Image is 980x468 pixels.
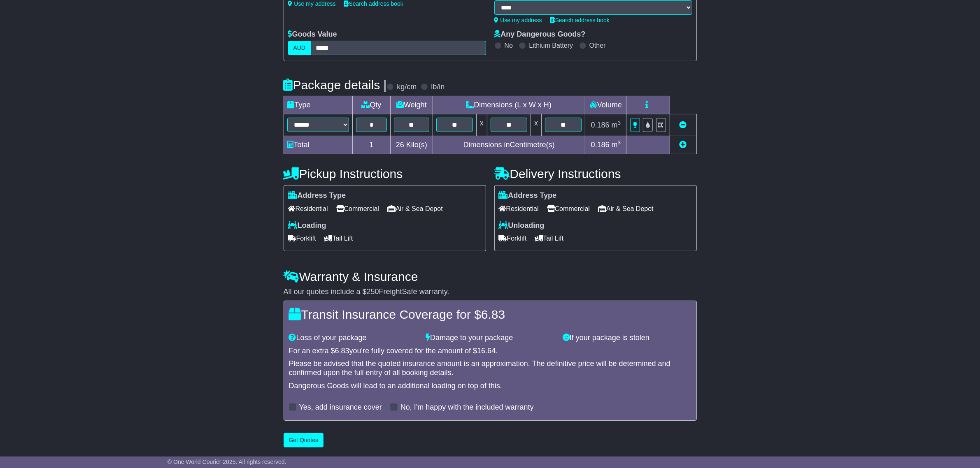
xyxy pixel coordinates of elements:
[612,121,621,129] span: m
[289,347,691,356] div: For an extra $ you're fully covered for the amount of $ .
[499,221,545,230] label: Unloading
[531,114,542,136] td: x
[336,202,379,215] span: Commercial
[288,202,328,215] span: Residential
[288,232,316,245] span: Forklift
[367,287,379,296] span: 250
[499,191,557,200] label: Address Type
[400,403,534,412] label: No, I'm happy with the included warranty
[476,114,487,136] td: x
[550,17,610,23] a: Search address book
[284,270,697,283] h4: Warranty & Insurance
[289,308,691,321] h4: Transit Insurance Coverage for $
[481,308,505,321] span: 6.83
[391,136,433,154] td: Kilo(s)
[535,232,564,245] span: Tail Lift
[618,139,621,146] sup: 3
[299,403,382,412] label: Yes, add insurance cover
[477,347,496,355] span: 16.64
[288,30,337,39] label: Goods Value
[547,202,590,215] span: Commercial
[585,96,626,114] td: Volume
[397,83,417,92] label: kg/cm
[324,232,353,245] span: Tail Lift
[559,334,696,343] div: If your package is stolen
[421,334,559,343] div: Damage to your package
[284,78,387,92] h4: Package details |
[680,121,687,129] a: Remove this item
[288,221,326,230] label: Loading
[494,30,586,39] label: Any Dangerous Goods?
[352,136,391,154] td: 1
[494,17,542,23] a: Use my address
[433,96,585,114] td: Dimensions (L x W x H)
[591,141,610,149] span: 0.186
[284,136,352,154] td: Total
[284,433,324,447] button: Get Quotes
[288,0,336,7] a: Use my address
[612,141,621,149] span: m
[168,459,286,465] span: © One World Courier 2025. All rights reserved.
[618,120,621,126] sup: 3
[396,141,404,149] span: 26
[284,167,486,181] h4: Pickup Instructions
[344,0,403,7] a: Search address book
[589,42,606,49] label: Other
[284,96,352,114] td: Type
[289,359,691,377] div: Please be advised that the quoted insurance amount is an approximation. The definitive price will...
[499,232,527,245] span: Forklift
[591,121,610,129] span: 0.186
[284,287,697,297] div: All our quotes include a $ FreightSafe warranty.
[285,334,422,343] div: Loss of your package
[289,382,691,391] div: Dangerous Goods will lead to an additional loading on top of this.
[505,42,513,49] label: No
[352,96,391,114] td: Qty
[433,136,585,154] td: Dimensions in Centimetre(s)
[335,347,349,355] span: 6.83
[431,83,445,92] label: lb/in
[494,167,697,181] h4: Delivery Instructions
[288,41,311,55] label: AUD
[391,96,433,114] td: Weight
[598,202,654,215] span: Air & Sea Depot
[529,42,573,49] label: Lithium Battery
[288,191,346,200] label: Address Type
[387,202,443,215] span: Air & Sea Depot
[680,141,687,149] a: Add new item
[499,202,539,215] span: Residential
